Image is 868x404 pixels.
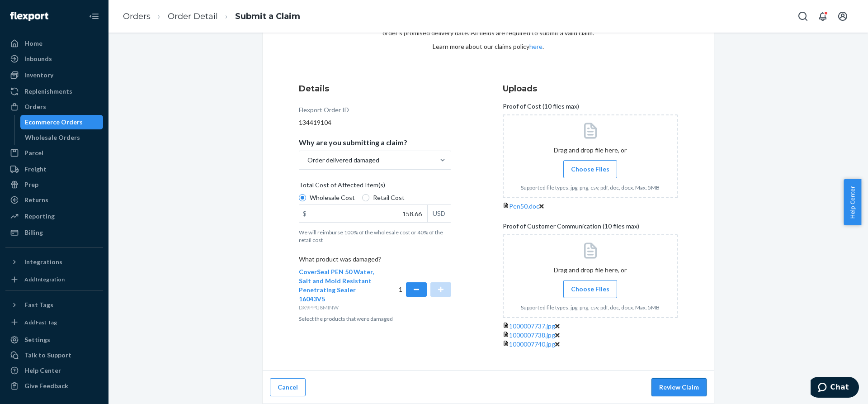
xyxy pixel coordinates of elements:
p: We will reimburse 100% of the wholesale cost or 40% of the retail cost [299,228,451,244]
button: Open Search Box [794,7,812,25]
a: Returns [5,193,103,207]
img: Flexport logo [10,12,48,21]
div: Order delivered damaged [307,156,379,165]
div: Reporting [24,212,55,221]
span: Wholesale Cost [310,193,355,202]
div: Ecommerce Orders [25,118,83,127]
div: Inbounds [24,54,52,63]
div: Returns [24,195,48,204]
a: Add Fast Tag [5,316,103,329]
h3: Uploads [503,83,678,95]
button: Cancel [270,378,306,396]
div: Give Feedback [24,381,68,390]
p: Why are you submitting a claim? [299,138,407,147]
a: Freight [5,162,103,176]
button: Integrations [5,255,103,269]
a: Inventory [5,68,103,82]
span: Proof of Cost (10 files max) [503,102,579,114]
a: Add Integration [5,273,103,286]
input: Wholesale Cost [299,194,306,201]
a: Reporting [5,209,103,223]
a: Inbounds [5,52,103,66]
div: Home [24,39,42,48]
div: Replenishments [24,87,72,96]
div: 134419104 [299,118,451,127]
p: DX9PPG8MINW [299,304,375,311]
a: Replenishments [5,84,103,99]
a: Orders [5,100,103,114]
button: Help Center [844,179,861,225]
a: here [529,43,542,50]
button: Open account menu [834,7,852,25]
a: Order Detail [168,11,218,21]
div: $ [299,205,310,222]
span: Retail Cost [373,193,405,202]
button: Open notifications [814,7,832,25]
div: Add Integration [24,276,65,283]
a: Home [5,36,103,51]
span: Choose Files [571,285,609,294]
div: Inventory [24,71,53,80]
span: CoverSeal PEN 50 Water, Salt and Mold Resistant Penetrating Sealer 16043V5 [299,268,374,303]
div: Integrations [24,257,62,266]
a: Prep [5,177,103,192]
div: Flexport Order ID [299,105,349,118]
h3: Details [299,83,451,95]
a: Ecommerce Orders [20,115,104,129]
a: Parcel [5,146,103,160]
p: What product was damaged? [299,255,451,267]
div: Fast Tags [24,300,53,309]
div: 1 [399,267,452,311]
div: Parcel [24,148,43,157]
span: Total Cost of Affected Item(s) [299,181,385,193]
div: Prep [24,180,38,189]
div: Talk to Support [24,351,71,360]
p: Select the products that were damaged [299,315,451,323]
input: $USD [299,205,427,222]
a: Billing [5,225,103,240]
a: 1000007740.jpg [509,340,555,348]
a: 1000007738.jpg [509,331,555,339]
div: Billing [24,228,43,237]
button: Close Navigation [85,7,103,25]
a: Settings [5,333,103,347]
input: Retail Cost [362,194,369,201]
div: Settings [24,335,50,344]
p: Learn more about our claims policy . [364,42,613,51]
div: USD [427,205,451,222]
div: Wholesale Orders [25,133,80,142]
div: Freight [24,165,47,174]
button: Give Feedback [5,379,103,393]
ol: breadcrumbs [116,3,307,30]
div: Add Fast Tag [24,318,57,326]
iframe: Opens a widget where you can chat to one of our agents [811,377,859,399]
a: Orders [123,11,151,21]
button: Fast Tags [5,298,103,312]
a: Help Center [5,363,103,378]
a: Pen50.doc [509,202,539,210]
button: Talk to Support [5,348,103,362]
button: Review Claim [651,378,707,396]
a: Submit a Claim [235,11,300,21]
div: Help Center [24,366,61,375]
a: Wholesale Orders [20,130,104,145]
span: Choose Files [571,165,609,174]
span: Proof of Customer Communication (10 files max) [503,222,639,234]
div: Orders [24,102,46,111]
a: 1000007737.jpg [509,322,555,330]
